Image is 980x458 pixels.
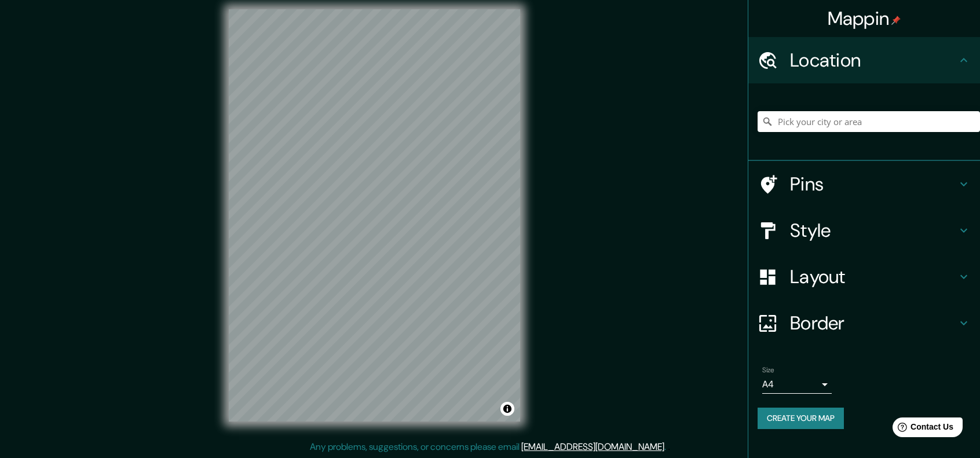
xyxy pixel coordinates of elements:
[758,111,980,132] input: Pick your city or area
[748,37,980,83] div: Location
[828,7,901,30] h4: Mappin
[790,265,957,288] h4: Layout
[758,408,844,429] button: Create your map
[762,375,832,394] div: A4
[790,173,957,196] h4: Pins
[748,161,980,207] div: Pins
[229,9,520,422] canvas: Map
[668,440,670,454] div: .
[500,402,514,416] button: Toggle attribution
[891,16,901,25] img: pin-icon.png
[762,365,774,375] label: Size
[521,441,664,453] a: [EMAIL_ADDRESS][DOMAIN_NAME]
[748,207,980,254] div: Style
[748,300,980,346] div: Border
[666,440,668,454] div: .
[748,254,980,300] div: Layout
[310,440,666,454] p: Any problems, suggestions, or concerns please email .
[877,413,967,445] iframe: Help widget launcher
[790,219,957,242] h4: Style
[790,49,957,72] h4: Location
[790,312,957,335] h4: Border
